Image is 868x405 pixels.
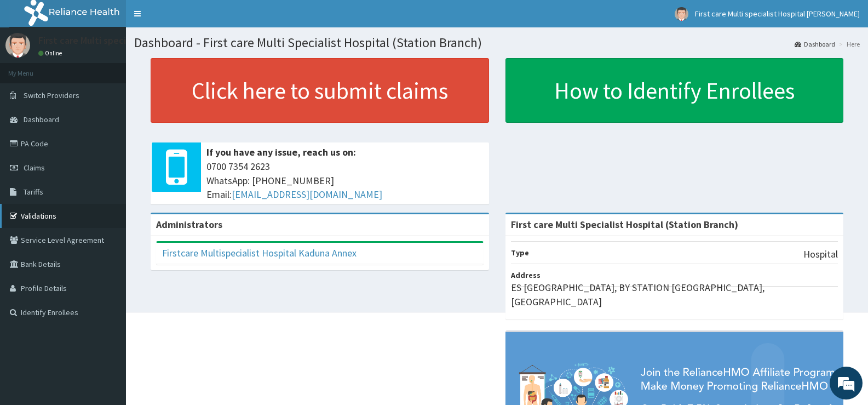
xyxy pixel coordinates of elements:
li: Here [836,39,860,49]
span: Dashboard [24,115,59,124]
b: Type [511,248,529,258]
a: Firstcare Multispecialist Hospital Kaduna Annex [162,247,357,259]
a: Click here to submit claims [151,58,489,123]
span: 0700 7354 2623 WhatsApp: [PHONE_NUMBER] Email: [206,159,484,202]
h1: Dashboard - First care Multi Specialist Hospital (Station Branch) [134,36,860,50]
b: Address [511,270,541,280]
img: User Image [675,7,688,21]
span: First care Multi specialist Hospital [PERSON_NAME] [695,9,860,19]
span: Tariffs [24,187,43,197]
span: Switch Providers [24,90,79,100]
a: Online [38,49,65,57]
a: How to Identify Enrollees [505,58,844,123]
img: User Image [5,33,30,58]
b: If you have any issue, reach us on: [206,146,356,158]
strong: First care Multi Specialist Hospital (Station Branch) [511,218,738,231]
p: ES [GEOGRAPHIC_DATA], BY STATION [GEOGRAPHIC_DATA], [GEOGRAPHIC_DATA] [511,281,838,309]
a: [EMAIL_ADDRESS][DOMAIN_NAME] [232,188,382,201]
b: Administrators [156,218,222,231]
a: Dashboard [795,39,835,49]
span: Claims [24,163,45,173]
p: Hospital [803,247,838,261]
p: First care Multi specialist Hospital [PERSON_NAME] [38,36,257,45]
